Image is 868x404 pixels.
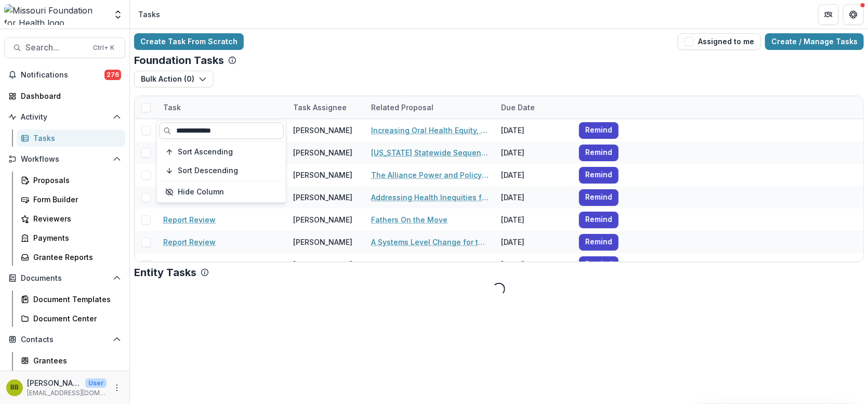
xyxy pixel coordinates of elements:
[10,384,19,391] div: Brandy Boyer
[495,253,573,276] div: [DATE]
[17,210,125,227] a: Reviewers
[134,33,244,50] a: Create Task From Scratch
[33,213,117,224] div: Reviewers
[163,214,216,225] a: Report Review
[17,310,125,327] a: Document Center
[293,237,352,247] div: [PERSON_NAME]
[17,129,125,147] a: Tasks
[371,170,489,180] a: The Alliance Power and Policy Action (PPAG)
[33,133,117,144] div: Tasks
[818,4,839,25] button: Partners
[495,102,541,113] div: Due Date
[495,186,573,208] div: [DATE]
[33,232,117,243] div: Payments
[579,234,619,251] button: Remind
[287,96,365,119] div: Task Assignee
[25,43,87,53] span: Search...
[4,270,125,286] button: Open Documents
[765,33,864,50] a: Create / Manage Tasks
[163,259,216,270] a: Report Review
[365,96,495,119] div: Related Proposal
[134,266,196,279] p: Entity Tasks
[17,191,125,208] a: Form Builder
[21,335,109,344] span: Contacts
[495,96,573,119] div: Due Date
[293,125,352,136] div: [PERSON_NAME]
[17,229,125,246] a: Payments
[159,184,284,200] button: Hide Column
[371,237,489,247] a: A Systems Level Change for the Reduction of [MEDICAL_DATA] Health Hazards in [US_STATE]
[4,4,107,25] img: Missouri Foundation for Health logo
[33,175,117,186] div: Proposals
[579,122,619,139] button: Remind
[678,33,761,50] button: Assigned to me
[178,166,238,175] span: Sort Descending
[495,164,573,186] div: [DATE]
[4,87,125,105] a: Dashboard
[21,155,109,164] span: Workflows
[371,125,489,136] a: Increasing Oral Health Equity, Increasing Dental Participation in MO HealthNet
[371,214,448,225] a: Fathers On the Move
[293,214,352,225] div: [PERSON_NAME]
[33,194,117,205] div: Form Builder
[134,54,224,67] p: Foundation Tasks
[579,145,619,161] button: Remind
[163,237,216,247] a: Report Review
[134,71,214,87] button: Bulk Action (0)
[17,172,125,189] a: Proposals
[157,96,287,119] div: Task
[495,208,573,231] div: [DATE]
[17,352,125,369] a: Grantees
[4,37,125,58] button: Search...
[159,144,284,160] button: Sort Ascending
[91,42,116,54] div: Ctrl + K
[293,170,352,180] div: [PERSON_NAME]
[27,377,81,388] p: [PERSON_NAME]
[159,162,284,179] button: Sort Descending
[371,147,489,158] a: [US_STATE] Statewide Sequential Intercept Model (SIM) Collaboration
[371,259,461,270] a: Community Focus Report
[293,259,352,270] div: [PERSON_NAME]
[178,148,233,157] span: Sort Ascending
[104,70,121,80] span: 276
[21,90,117,101] div: Dashboard
[17,249,125,266] a: Grantee Reports
[579,256,619,273] button: Remind
[579,189,619,206] button: Remind
[371,192,489,203] a: Addressing Health Inequities for Patients with [MEDICAL_DATA] by Providing Comprehensive Services
[17,291,125,308] a: Document Templates
[134,7,164,22] nav: breadcrumb
[21,274,109,283] span: Documents
[33,294,117,305] div: Document Templates
[33,313,117,324] div: Document Center
[293,192,352,203] div: [PERSON_NAME]
[495,231,573,253] div: [DATE]
[287,102,353,113] div: Task Assignee
[579,212,619,228] button: Remind
[579,167,619,184] button: Remind
[21,113,109,122] span: Activity
[495,119,573,141] div: [DATE]
[495,141,573,164] div: [DATE]
[27,388,107,398] p: [EMAIL_ADDRESS][DOMAIN_NAME]
[85,379,107,388] p: User
[843,4,864,25] button: Get Help
[157,102,187,113] div: Task
[4,109,125,125] button: Open Activity
[4,67,125,83] button: Notifications276
[365,102,440,113] div: Related Proposal
[138,9,160,20] div: Tasks
[293,147,352,158] div: [PERSON_NAME]
[111,4,125,25] button: Open entity switcher
[111,382,123,394] button: More
[21,71,104,80] span: Notifications
[4,331,125,348] button: Open Contacts
[4,151,125,167] button: Open Workflows
[33,252,117,263] div: Grantee Reports
[33,355,117,366] div: Grantees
